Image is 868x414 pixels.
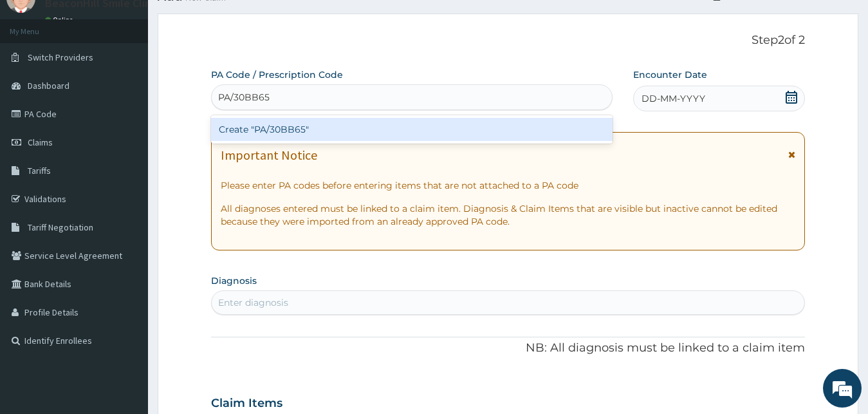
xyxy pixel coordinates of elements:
h1: Important Notice [221,148,317,162]
span: Tariffs [28,165,51,176]
p: NB: All diagnosis must be linked to a claim item [211,340,806,357]
h3: Claim Items [211,397,282,411]
span: Dashboard [28,80,69,91]
label: PA Code / Prescription Code [211,68,343,81]
span: DD-MM-YYYY [642,92,705,105]
label: Diagnosis [211,274,257,287]
span: We're online! [75,125,178,255]
img: d_794563401_company_1708531726252_794563401 [24,64,52,97]
span: Tariff Negotiation [28,221,93,233]
span: Claims [28,136,53,148]
p: Step 2 of 2 [211,33,806,48]
textarea: Type your message and hit 'Enter' [6,277,245,322]
p: All diagnoses entered must be linked to a claim item. Diagnosis & Claim Items that are visible bu... [221,202,796,228]
div: Minimize live chat window [211,6,242,37]
div: Enter diagnosis [218,296,288,309]
label: Encounter Date [633,68,707,81]
div: Chat with us now [67,72,216,89]
p: Please enter PA codes before entering items that are not attached to a PA code [221,179,796,192]
a: Online [45,15,76,24]
div: Create "PA/30BB65" [211,118,613,141]
span: Switch Providers [28,52,93,63]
